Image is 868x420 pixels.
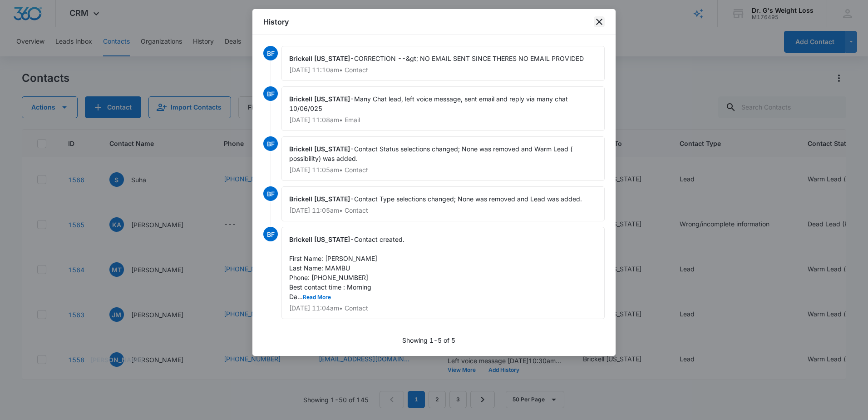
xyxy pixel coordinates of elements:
span: BF [263,186,278,201]
span: Contact created. First Name: [PERSON_NAME] Last Name: MAMBU Phone: [PHONE_NUMBER] Best contact ti... [289,235,404,300]
div: - [281,186,605,221]
p: [DATE] 11:08am • Email [289,117,597,123]
p: [DATE] 11:10am • Contact [289,67,597,73]
span: BF [263,227,278,241]
span: Brickell [US_STATE] [289,55,350,62]
span: Brickell [US_STATE] [289,145,350,153]
div: - [281,86,605,131]
p: Showing 1-5 of 5 [402,335,455,345]
p: [DATE] 11:05am • Contact [289,207,597,214]
span: BF [263,136,278,151]
button: close [594,16,605,27]
span: Brickell [US_STATE] [289,195,350,203]
span: Many Chat lead, left voice message, sent email and reply via many chat 10/06/025 [289,95,570,112]
h1: History [263,16,289,27]
span: BF [263,86,278,101]
span: Contact Type selections changed; None was removed and Lead was added. [354,195,582,203]
span: Contact Status selections changed; None was removed and Warm Lead ( possibility) was added. [289,145,574,162]
div: - [281,227,605,319]
span: Brickell [US_STATE] [289,235,350,243]
p: [DATE] 11:04am • Contact [289,305,597,311]
div: - [281,136,605,181]
button: Read More [303,295,331,300]
span: BF [263,46,278,60]
div: - [281,46,605,81]
p: [DATE] 11:05am • Contact [289,167,597,173]
span: Brickell [US_STATE] [289,95,350,103]
span: CORRECTION --&gt; NO EMAIL SENT SINCE THERES NO EMAIL PROVIDED [354,55,584,62]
